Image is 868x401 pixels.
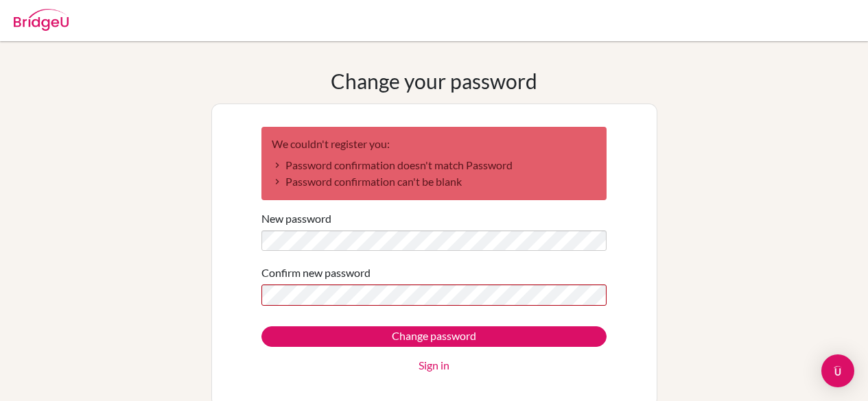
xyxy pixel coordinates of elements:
[272,157,596,173] li: Password confirmation doesn't match Password
[272,137,596,150] h2: We couldn't register you:
[821,354,854,387] div: Open Intercom Messenger
[261,326,607,347] input: Change password
[331,69,537,93] h1: Change your password
[261,265,371,281] label: Confirm new password
[261,210,331,227] label: New password
[272,173,596,190] li: Password confirmation can't be blank
[14,9,69,31] img: Bridge-U
[419,357,449,374] a: Sign in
